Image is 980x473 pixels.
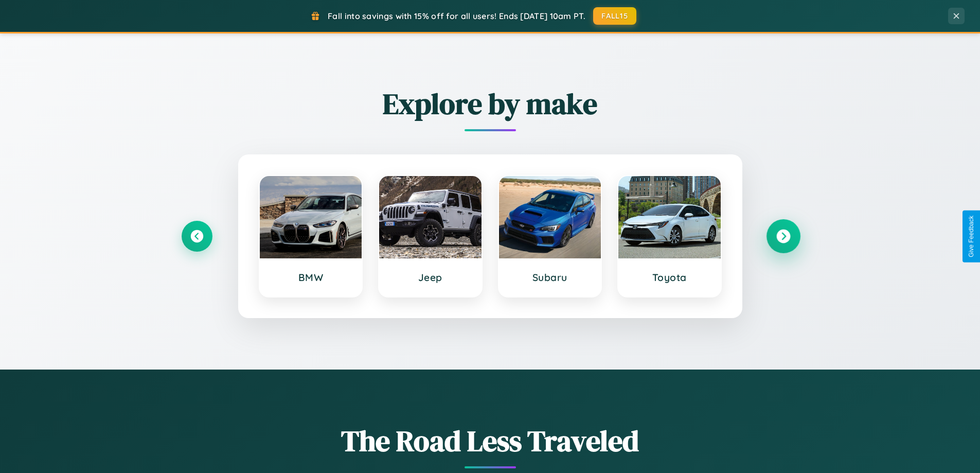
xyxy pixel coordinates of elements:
[328,11,585,21] span: Fall into savings with 15% off for all users! Ends [DATE] 10am PT.
[593,7,636,25] button: FALL15
[509,271,591,284] h3: Subaru
[389,271,471,284] h3: Jeep
[182,421,799,461] h1: The Road Less Traveled
[968,216,975,257] div: Give Feedback
[270,271,352,284] h3: BMW
[182,84,799,124] h2: Explore by make
[629,271,710,284] h3: Toyota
